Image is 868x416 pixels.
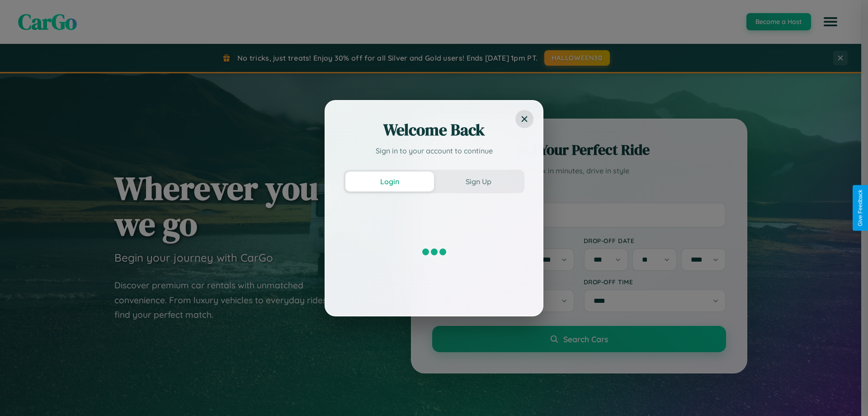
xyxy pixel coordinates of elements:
p: Sign in to your account to continue [344,145,524,156]
button: Sign Up [434,172,523,191]
div: Give Feedback [857,190,863,226]
button: Login [345,172,434,191]
iframe: Intercom live chat [9,385,31,407]
h2: Welcome Back [344,119,524,141]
